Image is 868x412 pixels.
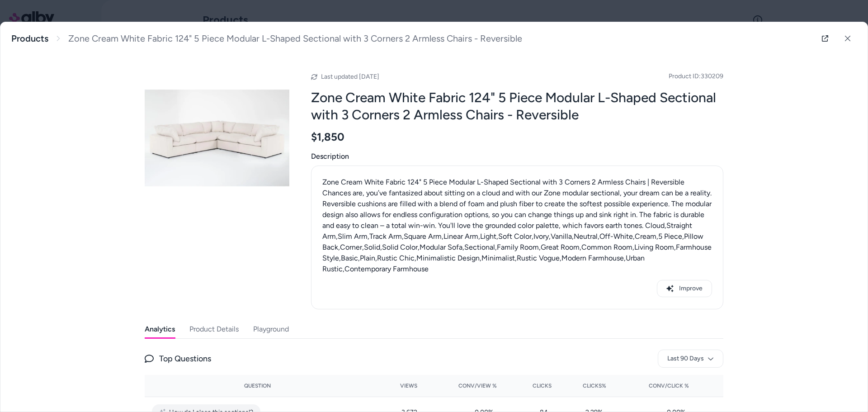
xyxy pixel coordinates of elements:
a: Products [11,33,48,44]
h2: Zone Cream White Fabric 124" 5 Piece Modular L-Shaped Sectional with 3 Corners 2 Armless Chairs -... [311,89,723,123]
img: 330209_beige_none_sectional_signature_01.jpg [145,66,289,210]
button: Playground [253,320,289,338]
span: $1,850 [311,130,344,144]
span: Views [400,382,417,389]
span: Description [311,151,723,162]
button: Analytics [145,320,175,338]
span: Product ID: 330209 [669,72,723,81]
span: Last updated [DATE] [321,73,379,81]
p: Zone Cream White Fabric 124" 5 Piece Modular L-Shaped Sectional with 3 Corners 2 Armless Chairs |... [322,177,712,275]
button: Conv/View % [432,379,497,393]
button: Product Details [189,320,239,338]
span: Clicks [533,382,552,389]
span: Conv/View % [458,382,497,389]
button: Last 90 Days [658,350,723,368]
span: Clicks% [583,382,606,389]
span: Question [244,382,271,389]
button: Conv/Click % [621,379,689,393]
button: Improve [657,280,712,297]
span: Zone Cream White Fabric 124" 5 Piece Modular L-Shaped Sectional with 3 Corners 2 Armless Chairs -... [68,33,522,44]
span: Conv/Click % [649,382,689,389]
button: Clicks [511,379,552,393]
span: Top Questions [159,352,211,365]
button: Question [244,379,271,393]
nav: breadcrumb [11,33,522,44]
button: Views [377,379,417,393]
button: Clicks% [566,379,606,393]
